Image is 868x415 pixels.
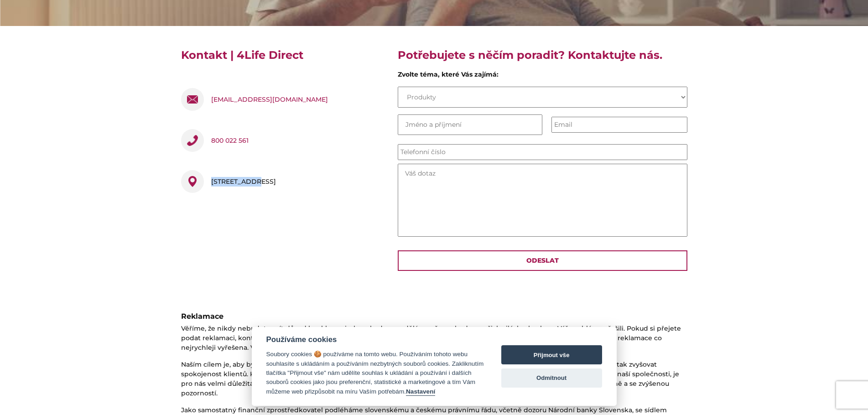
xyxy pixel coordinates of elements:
[398,114,543,135] input: Jméno a příjmení
[266,350,484,396] div: Soubory cookies 🍪 používáme na tomto webu. Používáním tohoto webu souhlasíte s ukládáním a použív...
[181,311,687,322] div: Reklamace
[211,129,249,152] a: 800 022 561
[181,360,687,398] p: Naším cílem je, aby byli klienti spokojení s našimi službami a přístupem. Snažíme se naše služby ...
[501,368,602,388] button: Odmítnout
[406,388,435,396] button: Nastavení
[398,250,687,271] input: Odeslat
[501,345,602,364] button: Přijmout vše
[398,144,687,160] input: Telefonní číslo
[211,88,328,111] a: [EMAIL_ADDRESS][DOMAIN_NAME]
[398,48,687,70] h4: Potřebujete s něčím poradit? Kontaktujte nás.
[266,335,484,344] div: Používáme cookies
[551,117,687,133] input: Email
[181,324,687,353] p: Věříme, že nikdy nebudete mít důvod k reklamaci, ale pokud ano, uděláme vše, co bude v našich sil...
[181,48,384,70] h4: Kontakt | 4Life Direct
[211,170,276,193] div: [STREET_ADDRESS]
[398,70,687,83] div: Zvolte téma, které Vás zajímá:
